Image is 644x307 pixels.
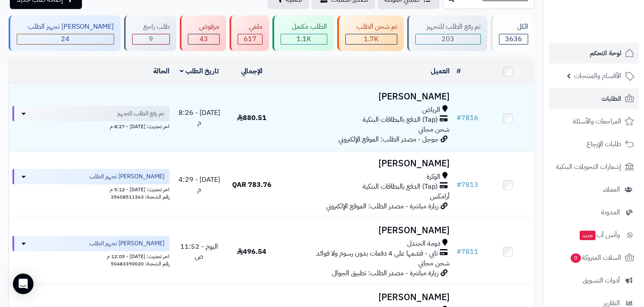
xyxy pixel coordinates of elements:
[489,15,537,51] a: الكل3636
[590,47,621,59] span: لوحة التحكم
[153,66,169,76] a: الحالة
[178,15,228,51] a: مرفوض 43
[271,15,336,51] a: الطلب مكتمل 1.1K
[178,108,220,128] span: [DATE] - 8:26 م
[200,34,208,44] span: 43
[237,113,266,123] span: 880.51
[17,22,114,32] div: [PERSON_NAME] تجهيز الطلب
[316,249,438,259] span: تابي - قسّمها على 4 دفعات بدون رسوم ولا فوائد
[457,66,461,76] a: #
[7,15,122,51] a: [PERSON_NAME] تجهيز الطلب 24
[281,34,327,44] div: 1060
[281,92,450,102] h3: [PERSON_NAME]
[89,239,164,248] span: [PERSON_NAME] تجهيز الطلب
[549,111,639,132] a: المراجعات والأسئلة
[457,247,461,257] span: #
[418,124,450,135] span: شحن مجاني
[238,34,263,44] div: 617
[281,159,450,169] h3: [PERSON_NAME]
[583,274,620,286] span: أدوات التسويق
[332,268,438,278] span: زيارة مباشرة - مصدر الطلب: تطبيق الجوال
[549,43,639,63] a: لوحة التحكم
[241,66,263,76] a: الإجمالي
[363,115,438,125] span: (Tap) الدفع بالبطاقات البنكية
[149,34,153,44] span: 9
[12,251,169,260] div: اخر تحديث: [DATE] - 12:05 م
[12,121,169,130] div: اخر تحديث: [DATE] - 8:27 م
[232,180,272,190] span: 783.76 QAR
[178,175,220,195] span: [DATE] - 4:29 م
[549,157,639,177] a: إشعارات التحويلات البنكية
[426,172,440,182] span: الوكرة
[602,93,621,105] span: الطلبات
[12,184,169,193] div: اخر تحديث: [DATE] - 5:12 م
[549,247,639,268] a: السلات المتروكة0
[586,20,636,38] img: logo-2.png
[281,226,450,235] h3: [PERSON_NAME]
[281,292,450,302] h3: [PERSON_NAME]
[457,113,478,123] a: #7816
[61,34,70,44] span: 24
[549,225,639,245] a: وآتس آبجديد
[339,134,438,144] span: جوجل - مصدر الطلب: الموقع الإلكتروني
[441,34,454,44] span: 203
[117,109,164,118] span: تم رفع الطلب للتجهيز
[188,34,219,44] div: 43
[549,134,639,154] a: طلبات الإرجاع
[457,247,478,257] a: #7811
[281,22,327,32] div: الطلب مكتمل
[296,34,311,44] span: 1.1K
[346,34,397,44] div: 1680
[580,231,596,240] span: جديد
[364,34,378,44] span: 1.7K
[601,206,620,218] span: المدونة
[111,260,169,268] span: رقم الشحنة: 50483390020
[573,115,621,127] span: المراجعات والأسئلة
[457,180,478,190] a: #7813
[180,66,219,76] a: تاريخ الطلب
[122,15,178,51] a: طلب راجع 9
[587,138,621,150] span: طلبات الإرجاع
[549,179,639,200] a: العملاء
[336,15,406,51] a: تم شحن الطلب 1.7K
[237,247,266,257] span: 496.54
[422,105,440,115] span: الرياض
[111,193,169,201] span: رقم الشحنة: 35608511363
[405,15,489,51] a: تم رفع الطلب للتجهيز 203
[345,22,398,32] div: تم شحن الطلب
[574,70,621,82] span: الأقسام والمنتجات
[17,34,114,44] div: 24
[416,34,481,44] div: 203
[326,201,438,211] span: زيارة مباشرة - مصدر الطلب: الموقع الإلكتروني
[13,274,33,294] div: Open Intercom Messenger
[133,34,170,44] div: 9
[89,172,164,181] span: [PERSON_NAME] تجهيز الطلب
[180,241,218,262] span: اليوم - 11:52 ص
[238,22,263,32] div: ملغي
[579,229,620,241] span: وآتس آب
[556,161,621,173] span: إشعارات التحويلات البنكية
[430,191,450,202] span: أرامكس
[363,182,438,192] span: (Tap) الدفع بالبطاقات البنكية
[418,258,450,268] span: شحن مجاني
[132,22,170,32] div: طلب راجع
[431,66,450,76] a: العميل
[188,22,220,32] div: مرفوض
[457,180,461,190] span: #
[549,88,639,109] a: الطلبات
[228,15,271,51] a: ملغي 617
[244,34,257,44] span: 617
[603,184,620,196] span: العملاء
[407,239,440,249] span: دومة الجندل
[457,113,461,123] span: #
[505,34,522,44] span: 3636
[571,253,581,263] span: 0
[570,252,621,264] span: السلات المتروكة
[549,202,639,223] a: المدونة
[415,22,481,32] div: تم رفع الطلب للتجهيز
[549,270,639,291] a: أدوات التسويق
[499,22,529,32] div: الكل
